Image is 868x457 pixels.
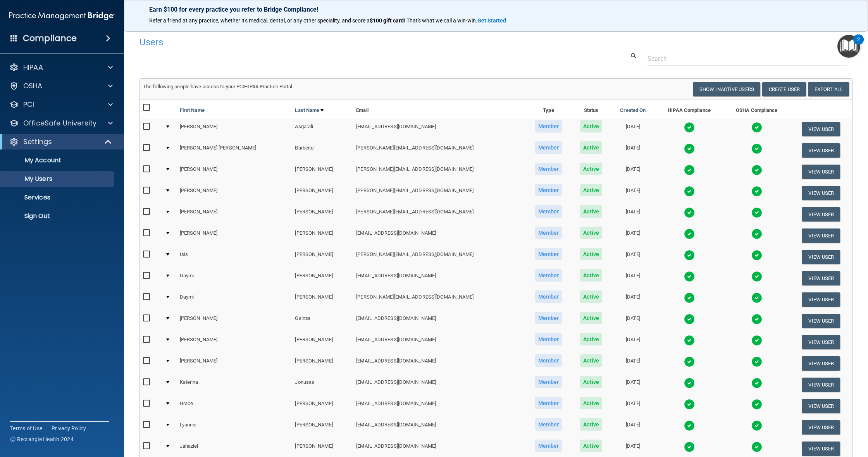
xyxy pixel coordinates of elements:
span: Member [535,269,562,282]
td: [DATE] [611,161,655,182]
td: Barbeito [292,140,353,161]
a: Export All [808,82,849,96]
td: Lyannie [177,417,292,438]
img: tick.e7d51cea.svg [684,143,695,154]
span: The following people have access to your PCIHIPAA Practice Portal [143,84,293,89]
p: PCI [23,100,34,109]
button: View User [802,143,840,158]
span: Member [535,290,562,303]
td: [DATE] [611,332,655,353]
td: [DATE] [611,268,655,289]
h4: Compliance [23,33,77,44]
button: View User [802,165,840,179]
td: [PERSON_NAME] [292,289,353,310]
td: [DATE] [611,395,655,417]
td: [PERSON_NAME] [292,161,353,182]
span: Member [535,227,562,239]
span: Active [580,312,602,324]
button: View User [802,292,840,307]
td: [PERSON_NAME] [177,119,292,140]
td: [PERSON_NAME] [177,353,292,374]
img: tick.e7d51cea.svg [751,271,762,282]
button: View User [802,186,840,200]
img: tick.e7d51cea.svg [751,420,762,431]
td: [EMAIL_ADDRESS][DOMAIN_NAME] [353,353,525,374]
td: [PERSON_NAME] [177,204,292,225]
p: OfficeSafe University [23,119,96,128]
span: Refer a friend at any practice, whether it's medical, dental, or any other speciality, and score a [149,17,370,24]
img: tick.e7d51cea.svg [684,420,695,431]
td: [EMAIL_ADDRESS][DOMAIN_NAME] [353,332,525,353]
td: [DATE] [611,374,655,395]
strong: $100 gift card [370,17,404,24]
button: View User [802,442,840,456]
button: View User [802,356,840,371]
img: tick.e7d51cea.svg [751,356,762,367]
td: Jonusas [292,374,353,395]
td: [EMAIL_ADDRESS][DOMAIN_NAME] [353,119,525,140]
img: PMB logo [9,8,115,24]
td: [DATE] [611,310,655,332]
span: Member [535,333,562,345]
span: Active [580,376,602,388]
td: [EMAIL_ADDRESS][DOMAIN_NAME] [353,268,525,289]
span: Member [535,440,562,452]
th: Type [525,100,572,119]
span: Member [535,205,562,218]
button: View User [802,335,840,349]
td: [EMAIL_ADDRESS][DOMAIN_NAME] [353,417,525,438]
img: tick.e7d51cea.svg [751,335,762,346]
span: Active [580,333,602,345]
button: View User [802,250,840,264]
th: HIPAA Compliance [655,100,723,119]
span: ! That's what we call a win-win. [404,17,477,24]
img: tick.e7d51cea.svg [684,378,695,388]
th: OSHA Compliance [723,100,790,119]
h4: Users [139,37,551,47]
button: View User [802,207,840,222]
td: [DATE] [611,289,655,310]
a: PCI [9,100,113,109]
a: Privacy Policy [52,424,86,432]
img: tick.e7d51cea.svg [684,122,695,133]
button: View User [802,378,840,392]
p: My Users [5,175,111,183]
td: [EMAIL_ADDRESS][DOMAIN_NAME] [353,310,525,332]
td: [PERSON_NAME][EMAIL_ADDRESS][DOMAIN_NAME] [353,140,525,161]
td: [PERSON_NAME][EMAIL_ADDRESS][DOMAIN_NAME] [353,182,525,204]
td: [PERSON_NAME] [PERSON_NAME] [177,140,292,161]
img: tick.e7d51cea.svg [751,314,762,325]
div: 2 [857,40,860,50]
button: View User [802,399,840,413]
a: OSHA [9,81,113,91]
span: Active [580,205,602,218]
td: [PERSON_NAME][EMAIL_ADDRESS][DOMAIN_NAME] [353,204,525,225]
span: Member [535,141,562,154]
p: My Account [5,156,111,164]
button: View User [802,228,840,243]
span: Active [580,440,602,452]
a: Settings [9,137,112,146]
td: [DATE] [611,225,655,246]
a: Get Started [477,17,507,24]
td: Asgarali [292,119,353,140]
span: Active [580,120,602,132]
th: Email [353,100,525,119]
strong: Get Started [477,17,506,24]
p: Sign Out [5,212,111,220]
td: [DATE] [611,119,655,140]
a: Last Name [295,106,324,115]
img: tick.e7d51cea.svg [684,335,695,346]
a: First Name [180,106,205,115]
span: Member [535,163,562,175]
td: [EMAIL_ADDRESS][DOMAIN_NAME] [353,395,525,417]
td: [PERSON_NAME] [177,182,292,204]
td: [DATE] [611,182,655,204]
img: tick.e7d51cea.svg [684,292,695,303]
td: [EMAIL_ADDRESS][DOMAIN_NAME] [353,374,525,395]
td: [PERSON_NAME] [292,268,353,289]
td: [DATE] [611,246,655,268]
p: Services [5,194,111,201]
td: [DATE] [611,417,655,438]
input: Search [648,52,847,66]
